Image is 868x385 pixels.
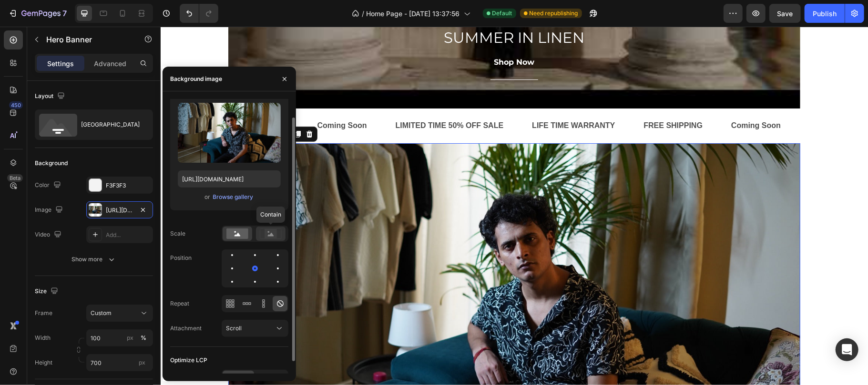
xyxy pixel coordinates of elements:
[180,4,218,23] div: Undo/Redo
[370,91,455,107] div: LIFE TIME WARRANTY
[777,10,793,18] span: Save
[86,329,153,346] input: px%
[106,206,133,215] div: [URL][DOMAIN_NAME]
[170,324,202,333] div: Attachment
[178,170,281,188] input: https://example.com/image.jpg
[94,59,126,69] p: Advanced
[80,103,118,112] div: Hero Banner
[170,229,185,238] div: Scale
[91,309,112,317] span: Custom
[170,75,222,83] div: Background image
[836,338,858,361] div: Open Intercom Messenger
[35,309,52,317] label: Frame
[81,114,139,136] div: [GEOGRAPHIC_DATA]
[106,181,151,190] div: F3F3F3
[9,101,23,109] div: 450
[234,91,344,107] div: LIMITED TIME 50% OFF SALE
[362,9,365,19] span: /
[124,332,136,344] button: %
[222,320,288,337] button: Scroll
[482,91,543,107] div: FREE SHIPPING
[106,231,151,239] div: Add...
[35,334,51,342] label: Width
[367,9,460,19] span: Home Page - [DATE] 13:37:56
[769,4,801,23] button: Save
[35,358,52,367] label: Height
[571,92,620,106] p: Coming Soon
[4,4,71,23] button: 7
[35,159,68,168] div: Background
[35,90,67,103] div: Layout
[35,251,153,268] button: Show more
[334,30,374,41] p: Shop Now
[141,334,146,342] div: %
[86,354,153,371] input: px
[72,255,116,264] div: Show more
[138,332,149,344] button: px
[492,9,512,18] span: Default
[68,91,129,107] div: FREE SHIPPING
[62,8,67,19] p: 7
[813,9,837,19] div: Publish
[46,34,127,45] p: Hero Banner
[170,356,207,365] div: Optimize LCP
[213,193,254,201] div: Browse gallery
[86,305,153,322] button: Custom
[226,325,242,332] span: Scroll
[213,192,254,202] button: Browse gallery
[805,4,845,23] button: Publish
[157,92,206,106] p: Coming Soon
[47,59,74,69] p: Settings
[35,179,63,192] div: Color
[35,228,63,241] div: Video
[205,191,211,203] span: or
[530,9,578,18] span: Need republishing
[127,334,133,342] div: px
[35,204,65,217] div: Image
[35,285,60,298] div: Size
[139,359,145,366] span: px
[178,103,281,163] img: preview-image
[170,254,192,262] div: Position
[161,27,868,385] iframe: Design area
[7,174,23,182] div: Beta
[170,299,189,308] div: Repeat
